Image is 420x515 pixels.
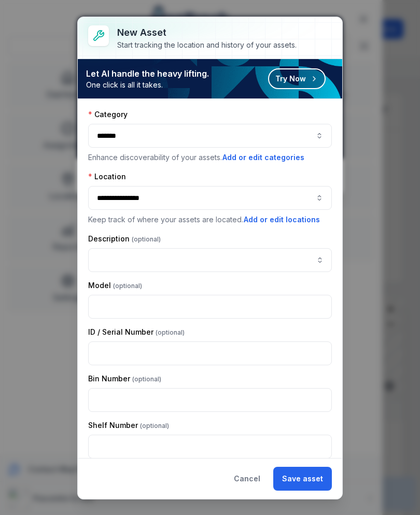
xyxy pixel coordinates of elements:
[88,327,185,337] label: ID / Serial Number
[225,467,269,491] button: Cancel
[273,467,332,491] button: Save asset
[86,67,209,80] strong: Let AI handle the heavy lifting.
[117,25,297,40] h3: New asset
[88,152,332,163] p: Enhance discoverability of your assets.
[88,374,161,384] label: Bin Number
[88,109,128,120] label: Category
[88,171,126,182] label: Location
[88,214,332,225] p: Keep track of where your assets are located.
[86,80,209,90] span: One click is all it takes.
[88,248,332,272] input: asset-add:description-label
[268,68,326,89] button: Try Now
[222,152,305,163] button: Add or edit categories
[88,280,142,291] label: Model
[243,214,320,225] button: Add or edit locations
[117,40,297,50] div: Start tracking the location and history of your assets.
[88,234,161,244] label: Description
[88,420,169,431] label: Shelf Number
